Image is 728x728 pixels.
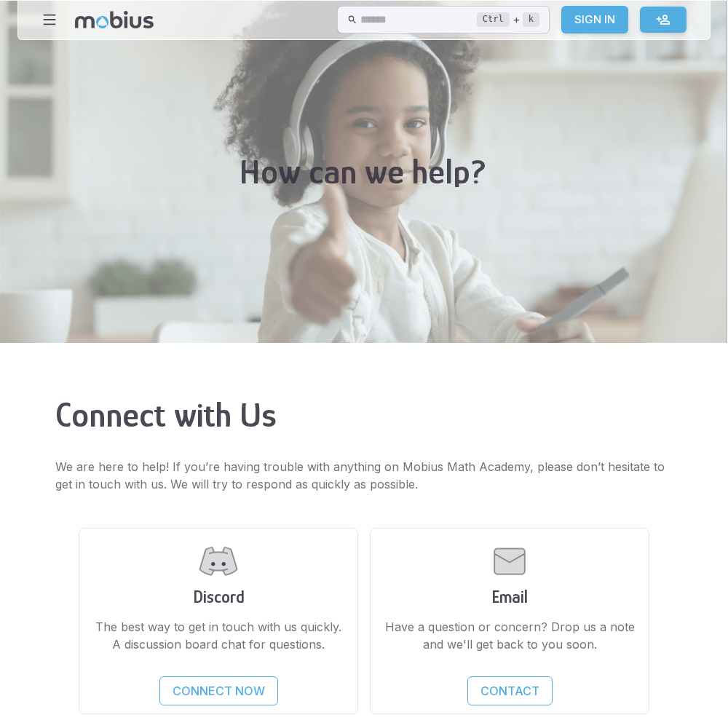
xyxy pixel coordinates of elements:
[55,458,673,493] p: We are here to help! If you’re having trouble with anything on Mobius Math Academy, please don’t ...
[55,395,673,435] h2: Connect with Us
[382,618,637,653] p: Have a question or concern? Drop us a note and we'll get back to you soon.
[561,6,628,33] a: Sign In
[477,12,510,27] kbd: Ctrl
[173,682,265,700] p: Connect Now
[480,682,539,700] p: Contact
[477,11,539,28] div: +
[467,676,553,705] a: Contact
[91,587,346,606] h3: Discord
[523,12,539,27] kbd: k
[382,587,637,606] h3: Email
[91,618,346,653] p: The best way to get in touch with us quickly. A discussion board chat for questions.
[159,676,278,705] a: Connect Now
